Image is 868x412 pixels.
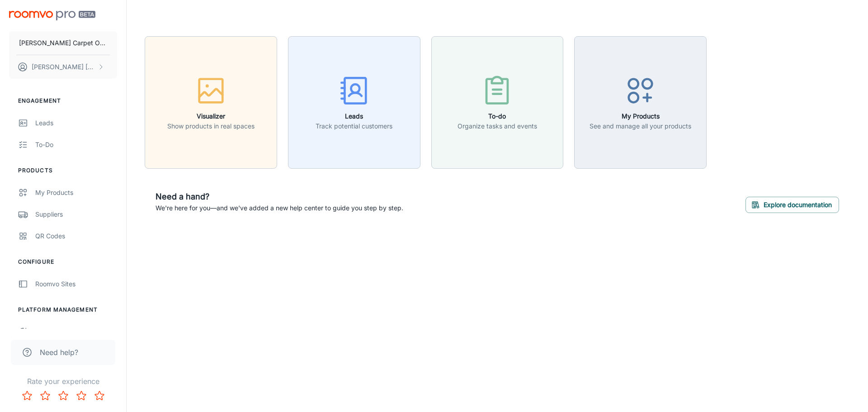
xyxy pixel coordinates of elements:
[156,203,403,213] p: We're here for you—and we've added a new help center to guide you step by step.
[458,121,537,131] p: Organize tasks and events
[574,97,707,106] a: My ProductsSee and manage all your products
[590,111,691,121] h6: My Products
[156,190,403,203] h6: Need a hand?
[431,97,564,106] a: To-doOrganize tasks and events
[316,121,392,131] p: Track potential customers
[745,199,839,208] a: Explore documentation
[590,121,691,131] p: See and manage all your products
[316,111,392,121] h6: Leads
[458,111,537,121] h6: To-do
[35,188,117,198] div: My Products
[35,118,117,128] div: Leads
[288,97,420,106] a: LeadsTrack potential customers
[9,31,117,55] button: [PERSON_NAME] Carpet One Floor & Home
[574,36,707,169] button: My ProductsSee and manage all your products
[167,121,255,131] p: Show products in real spaces
[9,11,95,20] img: Roomvo PRO Beta
[431,36,564,169] button: To-doOrganize tasks and events
[9,55,117,79] button: [PERSON_NAME] [PERSON_NAME]
[35,140,117,150] div: To-do
[167,111,255,121] h6: Visualizer
[19,38,107,48] p: [PERSON_NAME] Carpet One Floor & Home
[35,209,117,219] div: Suppliers
[35,231,117,241] div: QR Codes
[32,62,95,72] p: [PERSON_NAME] [PERSON_NAME]
[745,197,839,213] button: Explore documentation
[145,36,277,169] button: VisualizerShow products in real spaces
[288,36,420,169] button: LeadsTrack potential customers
